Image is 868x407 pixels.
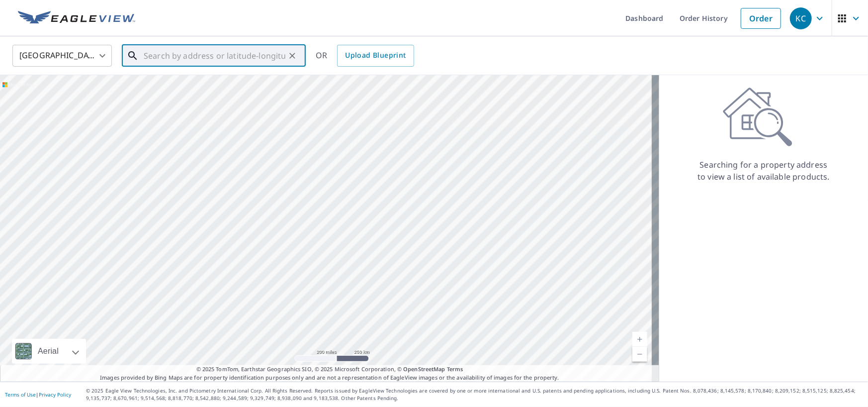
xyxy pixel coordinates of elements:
div: Aerial [35,339,62,364]
p: © 2025 Eagle View Technologies, Inc. and Pictometry International Corp. All Rights Reserved. Repo... [86,387,863,402]
a: Order [741,8,781,29]
a: Terms [447,365,463,373]
img: EV Logo [18,11,135,26]
a: Current Level 5, Zoom In [632,332,647,347]
p: Searching for a property address to view a list of available products. [697,159,830,183]
span: © 2025 TomTom, Earthstar Geographics SIO, © 2025 Microsoft Corporation, © [196,365,463,374]
div: KC [790,7,812,29]
p: | [5,392,71,398]
div: Aerial [12,339,86,364]
div: OR [316,45,414,67]
button: Clear [285,49,299,63]
a: Current Level 5, Zoom Out [632,347,647,362]
div: [GEOGRAPHIC_DATA] [12,42,112,70]
a: Terms of Use [5,391,36,398]
a: Privacy Policy [39,391,71,398]
input: Search by address or latitude-longitude [144,42,285,70]
a: OpenStreetMap [403,365,445,373]
span: Upload Blueprint [345,49,406,62]
a: Upload Blueprint [337,45,414,67]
